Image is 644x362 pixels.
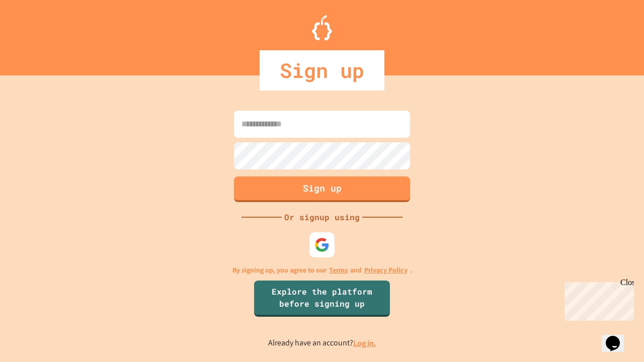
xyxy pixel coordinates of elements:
[364,265,408,276] a: Privacy Policy
[314,237,330,252] img: google-icon.svg
[232,265,412,276] p: By signing up, you agree to our and .
[4,4,69,64] div: Chat with us now!Close
[282,211,362,223] div: Or signup using
[234,176,410,202] button: Sign up
[329,265,348,276] a: Terms
[254,281,390,317] a: Explore the platform before signing up
[260,50,384,90] div: Sign up
[312,15,332,40] img: Logo.svg
[560,278,634,321] iframe: chat widget
[268,337,376,349] p: Already have an account?
[353,338,376,348] a: Log in.
[602,322,634,352] iframe: chat widget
